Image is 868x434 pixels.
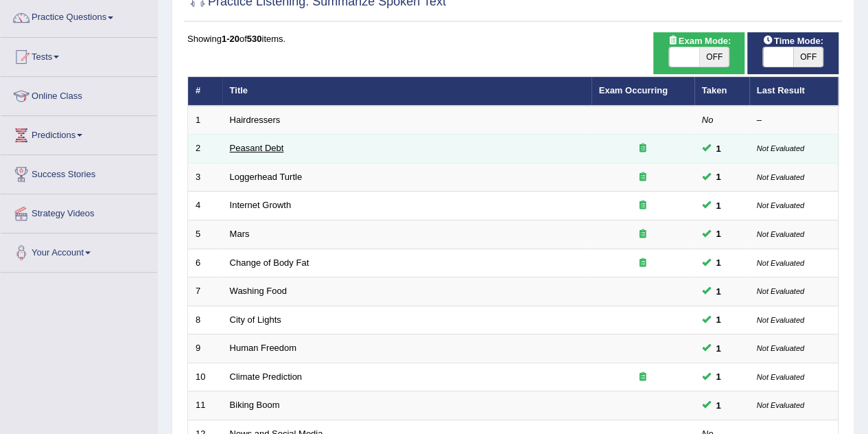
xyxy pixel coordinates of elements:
[599,257,687,270] div: Exam occurring question
[599,371,687,384] div: Exam occurring question
[757,173,804,181] small: Not Evaluated
[188,363,222,391] td: 10
[711,341,727,356] span: You can still take this question
[1,194,157,229] a: Strategy Videos
[694,77,749,106] th: Taken
[711,141,727,156] span: You can still take this question
[599,228,687,241] div: Exam occurring question
[188,391,222,420] td: 11
[757,230,804,238] small: Not Evaluated
[222,77,591,106] th: Title
[711,284,727,299] span: You can still take this question
[188,192,222,220] td: 4
[230,372,303,382] a: Climate Prediction
[1,233,157,268] a: Your Account
[757,144,804,152] small: Not Evaluated
[187,32,838,45] div: Showing of items.
[793,47,823,67] span: OFF
[711,398,727,413] span: You can still take this question
[1,116,157,150] a: Predictions
[757,201,804,209] small: Not Evaluated
[188,334,222,363] td: 9
[711,369,727,384] span: You can still take this question
[188,220,222,249] td: 5
[188,277,222,306] td: 7
[757,316,804,324] small: Not Evaluated
[653,32,744,74] div: Show exams occurring in exams
[230,229,250,239] a: Mars
[230,172,303,182] a: Loggerhead Turtle
[757,401,804,409] small: Not Evaluated
[188,249,222,277] td: 6
[188,306,222,334] td: 8
[1,38,157,72] a: Tests
[757,114,831,127] div: –
[702,115,714,125] em: No
[230,258,309,268] a: Change of Body Fat
[599,171,687,184] div: Exam occurring question
[230,343,297,353] a: Human Freedom
[188,77,222,106] th: #
[230,200,292,210] a: Internet Growth
[757,259,804,267] small: Not Evaluated
[699,47,729,67] span: OFF
[599,85,668,95] a: Exam Occurring
[230,315,281,325] a: City of Lights
[662,34,736,48] span: Exam Mode:
[188,135,222,163] td: 2
[599,142,687,155] div: Exam occurring question
[599,199,687,212] div: Exam occurring question
[711,227,727,241] span: You can still take this question
[757,344,804,352] small: Not Evaluated
[711,170,727,184] span: You can still take this question
[188,106,222,135] td: 1
[222,34,239,44] b: 1-20
[757,373,804,381] small: Not Evaluated
[188,163,222,192] td: 3
[230,400,280,410] a: Biking Boom
[1,77,157,111] a: Online Class
[758,34,829,48] span: Time Mode:
[230,115,281,125] a: Hairdressers
[247,34,262,44] b: 530
[230,286,287,296] a: Washing Food
[711,198,727,213] span: You can still take this question
[711,312,727,327] span: You can still take this question
[757,287,804,295] small: Not Evaluated
[711,255,727,270] span: You can still take this question
[230,143,284,153] a: Peasant Debt
[749,77,838,106] th: Last Result
[1,155,157,190] a: Success Stories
